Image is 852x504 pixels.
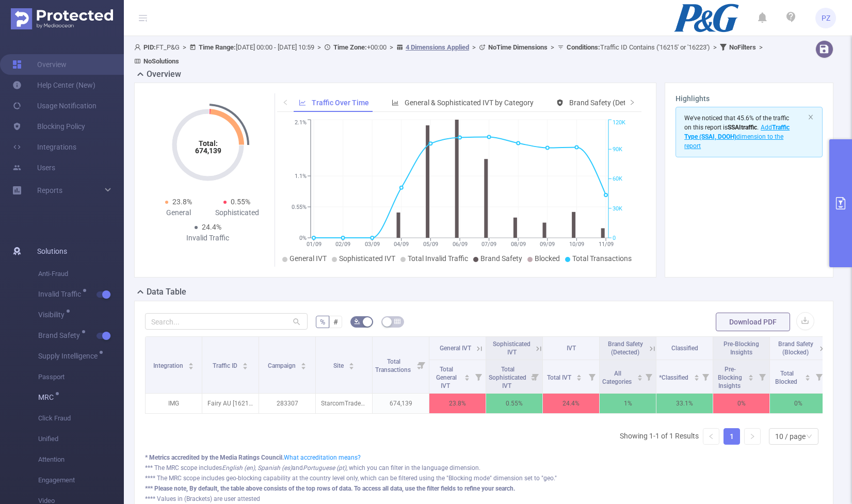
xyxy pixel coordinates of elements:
b: Time Zone: [333,43,367,51]
button: Download PDF [716,313,790,331]
p: 33.1% [656,394,713,413]
span: Total Sophisticated IVT [489,366,526,389]
div: Sort [348,361,355,367]
div: *** The MRC scope includes and , which you can filter in the language dimension. [145,463,823,473]
p: 0% [770,394,826,413]
tspan: 2.1% [295,120,307,126]
span: Brand Safety (Detected) [569,99,646,107]
div: Sort [637,373,643,379]
span: *Classified [659,374,690,381]
span: Brand Safety (Blocked) [778,340,813,356]
i: icon: caret-down [637,377,642,380]
span: > [548,43,557,51]
i: icon: caret-down [694,377,699,380]
tspan: 60K [613,176,622,183]
i: icon: caret-up [694,373,699,376]
span: Total General IVT [436,366,457,389]
div: Sort [242,361,248,367]
span: Blocked [535,254,560,263]
span: General IVT [440,345,471,352]
h2: Overview [147,68,181,80]
p: 24.4% [543,394,599,413]
tspan: 02/09 [335,241,350,248]
a: Users [12,157,55,178]
span: Total Blocked [775,370,799,385]
div: General [149,207,208,218]
span: Site [333,362,345,369]
i: icon: caret-up [349,361,355,364]
i: icon: right [749,433,755,440]
span: Sophisticated IVT [339,254,395,263]
li: 1 [724,428,740,445]
i: Filter menu [812,360,826,393]
button: icon: close [808,111,814,123]
b: No Filters [729,43,756,51]
tspan: 0 [613,235,616,241]
li: Next Page [744,428,761,445]
a: Usage Notification [12,95,97,116]
span: Invalid Traffic [38,290,85,298]
i: icon: bar-chart [392,99,399,106]
tspan: 1.1% [295,173,307,180]
b: No Time Dimensions [488,43,548,51]
i: icon: caret-down [349,365,355,368]
span: Unified [38,429,124,449]
i: icon: left [708,433,714,440]
span: We've noticed that 45.6% of the traffic on this report is . [684,115,790,150]
span: Campaign [268,362,297,369]
span: General IVT [290,254,327,263]
span: > [710,43,720,51]
span: Add dimension to the report [684,124,790,150]
tspan: 04/09 [394,241,409,248]
b: * Metrics accredited by the Media Ratings Council. [145,454,284,461]
i: icon: right [629,99,635,105]
b: PID: [143,43,156,51]
a: Help Center (New) [12,75,95,95]
a: What accreditation means? [284,454,361,461]
i: icon: caret-up [637,373,642,376]
tspan: 01/09 [306,241,321,248]
div: Sort [694,373,700,379]
tspan: 120K [613,120,625,126]
span: Pre-Blocking Insights [724,340,759,356]
span: Brand Safety (Detected) [608,340,643,356]
span: Total Invalid Traffic [408,254,468,263]
tspan: 05/09 [423,241,438,248]
span: Reports [37,186,62,194]
div: *** Please note, By default, the table above consists of the top rows of data. To access all data... [145,484,823,493]
div: Sort [188,361,194,367]
p: 23.8% [429,394,486,413]
p: 283307 [259,394,315,413]
span: Traffic ID Contains ('16215' or '16223') [567,43,710,51]
i: icon: caret-down [243,365,248,368]
span: Solutions [37,241,67,262]
div: Invalid Traffic [179,233,237,243]
i: icon: caret-up [464,373,470,376]
i: icon: down [806,433,812,441]
span: 24.4% [202,223,221,231]
span: Total Transactions [572,254,632,263]
i: icon: caret-up [188,361,194,364]
a: Overview [12,54,67,75]
b: Conditions : [567,43,600,51]
u: 4 Dimensions Applied [406,43,469,51]
tspan: Total: [198,139,217,148]
tspan: 90K [613,146,622,153]
span: > [314,43,324,51]
i: icon: caret-up [243,361,248,364]
span: Engagement [38,470,124,491]
span: IVT [567,345,576,352]
a: Blocking Policy [12,116,85,137]
span: PZ [822,8,830,28]
i: icon: caret-down [301,365,307,368]
span: Supply Intelligence [38,352,101,360]
tspan: 06/09 [452,241,467,248]
span: All Categories [602,370,633,385]
p: 674,139 [373,394,429,413]
i: icon: caret-down [464,377,470,380]
tspan: 10/09 [569,241,584,248]
h2: Data Table [147,286,186,298]
i: Filter menu [585,360,599,393]
span: General & Sophisticated IVT by Category [405,99,534,107]
i: icon: caret-up [576,373,582,376]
